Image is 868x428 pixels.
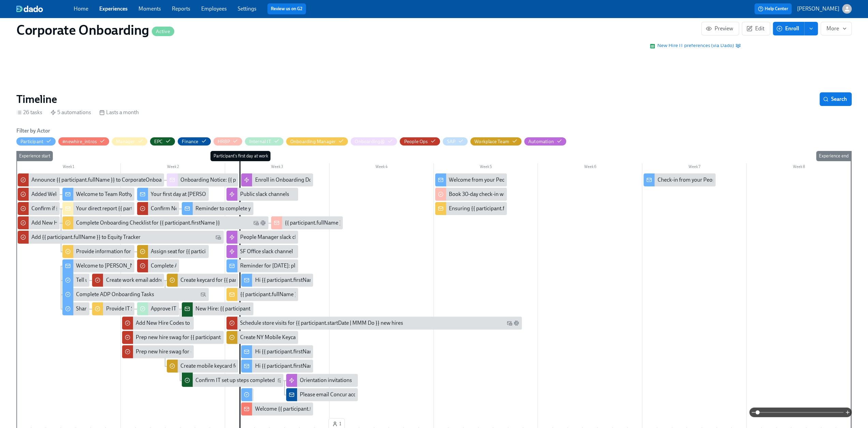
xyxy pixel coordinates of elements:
div: New Hire: {{ participant.fullName }} - {{ participant.role }} ({{ participant.startDate | MM/DD/Y... [195,305,428,312]
div: Welcome from your People Business Partner [435,173,507,186]
div: SF Office slack channel [240,248,293,255]
svg: Slack [514,320,519,326]
img: Google Sheet [649,42,656,48]
div: Hi {{ participant.firstName }}, here is your 40% off evergreen code [255,348,407,355]
h1: Corporate Onboarding [16,22,174,38]
div: Tell us a bit more about you! [76,276,141,284]
div: Create work email addresses for {{ participant.startDate | MMM Do }} cohort [92,274,164,287]
div: 5 automations [50,109,91,116]
div: Please email Concur account info to {{ participant.startDate | MMM Do }} new hires [286,388,358,401]
div: Add New Hire {{ participant.fullName }} in ADP [31,219,141,227]
div: Create keycard for {{ participant.fullName }} (starting {{ participant.startDate | MMM DD YYYY }}) [180,276,404,284]
div: Hide Workplace Team [474,138,509,145]
div: Add {{ participant.fullName }} to Equity Tracker [18,231,224,244]
div: Hide SAP [447,138,455,145]
div: Week 1 [16,163,121,172]
div: Hide Finance [182,138,198,145]
div: Experience end [816,151,851,161]
h2: Timeline [16,92,57,106]
div: Added Welcome Code to Codes Tracker for {{ participant.fullName }} [18,188,60,201]
div: Welcome {{ participant.firstName }}! [255,405,340,413]
div: Schedule store visits for {{ participant.startDate | MMM Do }} new hires [226,317,522,330]
a: Employees [201,5,227,12]
button: Onboarding@ [351,137,397,146]
div: People Manager slack channel [240,233,311,241]
span: Active [152,29,174,34]
div: Create mobile keycard for {{ participant.fullName }} (starting {{ participant.startDate | MMM DD ... [167,360,238,372]
div: Week 7 [642,163,747,172]
a: Settings [238,5,256,12]
div: Complete ADP Profile for {{ participant.fullName }} [151,262,269,270]
div: Complete ADP Onboarding Tasks [62,288,209,301]
div: Ensuring {{ participant.fullName }}'s first month sets them up for success [449,205,618,212]
div: Book 30-day check-in with {{ participant.fullName }}'s manager [449,190,595,198]
svg: Slack [260,220,266,226]
div: Hi {{ participant.firstName }}, enjoy your annual $50 off codes. [255,362,399,370]
button: EPC [150,137,175,146]
svg: Personal Email [201,292,206,297]
div: Welcome {{ participant.firstName }}! [241,402,313,415]
a: Reports [172,5,190,12]
button: Workplace Team [470,137,521,146]
div: Prep new hire swag for {{ participant.fullName }} ({{ participant.startDate | MM/DD/YYYY }}) [122,345,194,358]
div: Add New Hire Codes to Spreadsheet for {{ participant.fullName }} ({{ participant.startDate | MM/D... [136,319,387,327]
div: Hide Onboarding@ [355,138,385,145]
div: Check-in from your People Business Partner [657,176,760,184]
button: Manager [112,137,147,146]
div: Reminder for [DATE]: please bring your I-9 docs [240,262,351,270]
div: Confirm IT set up steps completed [195,377,275,384]
div: Hide People Ops [404,138,428,145]
div: Participant's first day at work [210,151,270,161]
div: Welcome to [PERSON_NAME]'s! [62,259,134,272]
div: Confirm if {{ participant.fullName }}'s manager will do their onboarding [31,205,197,212]
div: Public slack channels [240,190,289,198]
div: Your first day at [PERSON_NAME][GEOGRAPHIC_DATA] is nearly here! [151,190,317,198]
div: Experience start [16,151,53,161]
div: Add New Hire {{ participant.fullName }} in ADP [18,216,60,229]
svg: Work Email [253,220,259,226]
div: Welcome from your People Business Partner [449,176,553,184]
div: Welcome to Team Rothy’s! [76,190,137,198]
div: Hide EPC [154,138,163,145]
span: Preview [707,25,733,32]
a: Review us on G2 [271,5,303,12]
a: Experiences [99,5,128,12]
div: Week 8 [747,163,851,172]
div: Add {{ participant.fullName }} to Equity Tracker [31,233,141,241]
div: Week 4 [329,163,434,172]
div: Lasts a month [99,109,139,116]
div: SF Office slack channel [226,245,298,258]
div: Onboarding Notice: {{ participant.fullName }} – {{ participant.role }} ({{ participant.startDate ... [167,173,238,186]
div: {{ participant.fullName }} starts [DATE] 🚀 [240,291,338,298]
div: Reminder for [DATE]: please bring your I-9 docs [226,259,298,272]
div: Added Welcome Code to Codes Tracker for {{ participant.fullName }} [31,190,190,198]
a: dado [16,5,74,12]
div: Hi {{ participant.firstName }}, enjoy your new shoe & bag codes [255,276,401,284]
a: Moments [138,5,161,12]
div: Provide information for the Workplace team [76,248,178,255]
div: Hi {{ participant.firstName }}, enjoy your annual $50 off codes. [241,360,313,372]
div: Share your computer preferences [76,305,153,312]
div: Onboarding Notice: {{ participant.fullName }} – {{ participant.role }} ({{ participant.startDate ... [180,176,437,184]
span: Enroll [778,25,799,32]
button: Edit [742,22,770,35]
div: Book 30-day check-in with {{ participant.fullName }}'s manager [435,188,507,201]
a: Home [74,5,88,12]
span: New Hire IT preferences (via Dado) [649,42,734,49]
div: Reminder to complete your ADP materials [182,202,253,215]
div: Public slack channels [226,188,298,201]
div: Your first day at [PERSON_NAME][GEOGRAPHIC_DATA] is nearly here! [137,188,209,201]
div: Hide Manager [116,138,135,145]
div: Complete ADP Profile for {{ participant.fullName }} [137,259,179,272]
button: [PERSON_NAME] [797,4,852,14]
div: Hide HRBP [218,138,230,145]
div: {{ participant.fullName }}'s Onboarding Plan [285,219,388,227]
div: Week 6 [538,163,642,172]
div: Announce {{ participant.fullName }} to CorporateOnboarding@? [18,173,164,186]
div: Ensuring {{ participant.fullName }}'s first month sets them up for success [435,202,507,215]
div: Enroll in Onboarding Docs Experience [241,173,313,186]
div: {{ participant.fullName }} starts [DATE] 🚀 [226,288,298,301]
div: Provide information for the Workplace team [62,245,134,258]
div: Provide IT Set-up info [92,302,134,315]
